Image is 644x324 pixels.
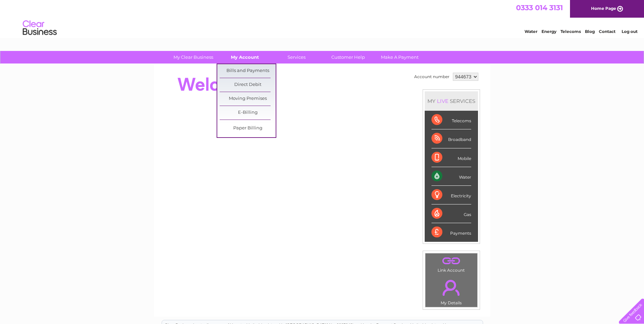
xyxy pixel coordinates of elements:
[427,255,476,267] a: .
[217,51,273,64] a: My Account
[431,148,471,167] div: Mobile
[162,4,483,33] div: Clear Business is a trading name of Verastar Limited (registered in [GEOGRAPHIC_DATA] No. 3667643...
[431,111,471,129] div: Telecoms
[425,274,478,307] td: My Details
[431,223,471,241] div: Payments
[220,106,276,120] a: E-Billing
[516,3,563,12] a: 0333 014 3131
[22,18,57,38] img: logo.png
[585,29,595,34] a: Blog
[525,29,537,34] a: Water
[431,186,471,204] div: Electricity
[220,64,276,78] a: Bills and Payments
[372,51,428,64] a: Make A Payment
[425,253,478,274] td: Link Account
[431,129,471,148] div: Broadband
[431,167,471,186] div: Water
[622,29,638,34] a: Log out
[269,51,325,64] a: Services
[220,78,276,92] a: Direct Debit
[220,92,276,106] a: Moving Premises
[427,276,476,300] a: .
[220,122,276,135] a: Paper Billing
[541,29,556,34] a: Energy
[436,98,450,104] div: LIVE
[599,29,615,34] a: Contact
[560,29,581,34] a: Telecoms
[431,204,471,223] div: Gas
[320,51,376,64] a: Customer Help
[425,91,478,111] div: MY SERVICES
[165,51,221,64] a: My Clear Business
[412,71,451,83] td: Account number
